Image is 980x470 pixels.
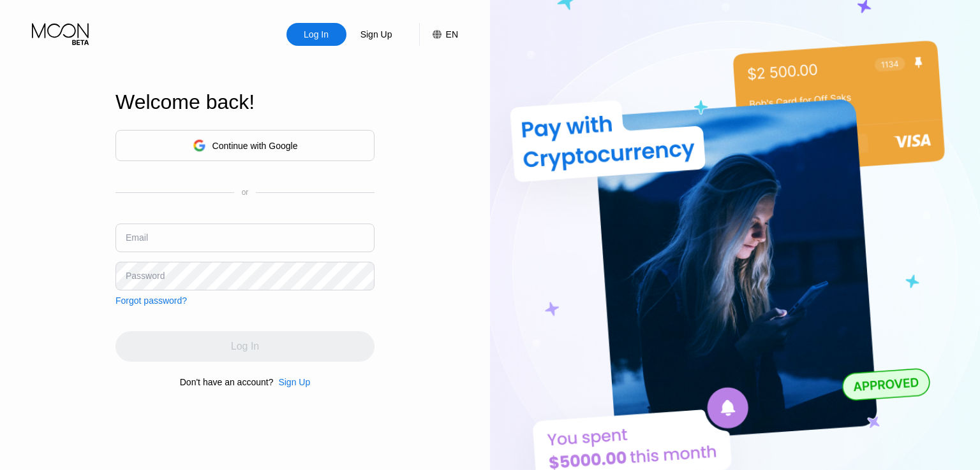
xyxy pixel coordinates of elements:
[115,130,375,161] div: Continue with Google
[115,90,375,114] div: Welcome back!
[302,28,330,41] div: Log In
[359,28,394,41] div: Sign Up
[273,377,310,387] div: Sign Up
[180,377,274,387] div: Don't have an account?
[126,271,165,281] div: Password
[115,296,187,306] div: Forgot password?
[242,188,249,197] div: or
[212,141,298,151] div: Continue with Google
[278,377,310,387] div: Sign Up
[286,23,346,46] div: Log In
[126,232,148,243] div: Email
[446,29,458,39] div: EN
[419,23,458,46] div: EN
[346,23,406,46] div: Sign Up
